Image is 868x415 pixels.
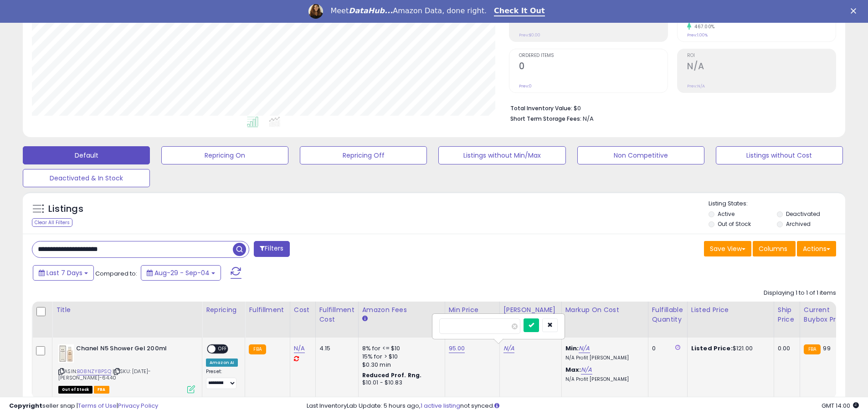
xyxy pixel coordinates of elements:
small: 467.00% [691,23,715,30]
b: Chanel N5 Shower Gel 200ml [76,344,187,355]
div: Last InventoryLab Update: 5 hours ago, not synced. [307,402,859,410]
span: OFF [216,345,230,353]
button: Repricing Off [300,146,427,164]
div: Amazon Fees [362,305,441,315]
button: Default [23,146,150,164]
span: All listings that are currently out of stock and unavailable for purchase on Amazon [58,386,92,394]
div: Markup on Cost [565,305,644,315]
div: 0 [652,344,680,353]
span: Columns [759,244,787,253]
div: Min Price [449,305,496,315]
b: Listed Price: [691,344,733,353]
button: Listings without Cost [716,146,843,164]
span: Compared to: [95,269,137,278]
div: 8% for <= $10 [362,344,438,353]
i: DataHub... [349,6,393,15]
b: Reduced Prof. Rng. [362,371,422,379]
b: Max: [565,365,581,374]
button: Non Competitive [577,146,704,164]
a: Privacy Policy [118,401,158,410]
div: ASIN: [58,344,195,392]
span: | SKU: [DATE]-[PERSON_NAME]-64.40 [58,368,151,381]
div: Current Buybox Price [804,305,851,324]
div: Displaying 1 to 1 of 1 items [764,289,836,297]
span: ROI [687,53,836,58]
small: Prev: N/A [687,83,705,89]
div: Cost [294,305,312,315]
label: Out of Stock [718,220,751,228]
button: Last 7 Days [33,265,94,281]
img: 3193bFPqqCL._SL40_.jpg [58,344,74,363]
div: Ship Price [778,305,796,324]
div: 4.15 [319,344,351,353]
button: Deactivated & In Stock [23,169,150,187]
a: N/A [579,344,590,353]
h2: 0 [519,61,668,73]
div: 0.00 [778,344,793,353]
div: $121.00 [691,344,767,353]
div: Listed Price [691,305,770,315]
button: Actions [797,241,836,256]
p: Listing States: [709,200,845,208]
div: Preset: [206,369,238,389]
button: Columns [753,241,796,256]
span: Aug-29 - Sep-04 [154,268,210,277]
button: Save View [704,241,751,256]
span: N/A [583,114,594,123]
button: Filters [254,241,289,257]
li: $0 [510,102,829,113]
div: 15% for > $10 [362,353,438,361]
button: Aug-29 - Sep-04 [141,265,221,281]
button: Listings without Min/Max [438,146,565,164]
span: Ordered Items [519,53,668,58]
div: Clear All Filters [32,218,72,227]
small: Prev: $0.00 [519,32,540,38]
span: 99 [823,344,830,353]
small: Prev: 0 [519,83,532,89]
div: Close [851,8,860,14]
h5: Listings [48,203,83,215]
img: Profile image for Georgie [308,4,323,19]
div: $10.01 - $10.83 [362,379,438,387]
a: Check It Out [494,6,545,16]
small: Amazon Fees. [362,315,368,323]
a: B08NZY8PSQ [77,368,111,375]
strong: Copyright [9,401,42,410]
button: Repricing On [161,146,288,164]
a: 1 active listing [421,401,460,410]
h2: N/A [687,61,836,73]
b: Short Term Storage Fees: [510,115,581,123]
div: Repricing [206,305,241,315]
th: The percentage added to the cost of goods (COGS) that forms the calculator for Min & Max prices. [561,302,648,338]
p: N/A Profit [PERSON_NAME] [565,376,641,383]
div: Fulfillable Quantity [652,305,683,324]
b: Total Inventory Value: [510,104,572,112]
small: Prev: 1.00% [687,32,708,38]
div: Amazon AI [206,359,238,367]
small: FBA [249,344,266,354]
a: N/A [294,344,305,353]
small: FBA [804,344,821,354]
div: seller snap | | [9,402,158,410]
div: Title [56,305,198,315]
div: Meet Amazon Data, done right. [330,6,487,15]
div: Fulfillment Cost [319,305,354,324]
a: N/A [581,365,592,374]
a: 95.00 [449,344,465,353]
a: Terms of Use [78,401,117,410]
div: [PERSON_NAME] [503,305,558,315]
span: FBA [94,386,109,394]
label: Archived [786,220,811,228]
label: Active [718,210,734,218]
label: Deactivated [786,210,820,218]
span: 2025-09-12 14:00 GMT [822,401,859,410]
a: N/A [503,344,514,353]
div: Fulfillment [249,305,286,315]
b: Min: [565,344,579,353]
p: N/A Profit [PERSON_NAME] [565,355,641,361]
div: $0.30 min [362,361,438,369]
span: Last 7 Days [46,268,82,277]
